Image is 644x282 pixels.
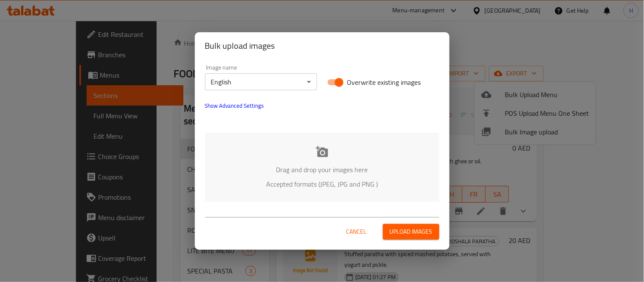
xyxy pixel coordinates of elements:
[347,77,421,87] span: Overwrite existing images
[205,39,439,53] h2: Bulk upload images
[218,179,427,189] p: Accepted formats (JPEG, JPG and PNG )
[343,224,370,240] button: Cancel
[205,101,264,111] span: Show Advanced Settings
[200,95,269,116] button: show more
[205,73,317,90] div: English
[218,165,427,175] p: Drag and drop your images here
[383,224,439,240] button: Upload images
[346,226,367,237] span: Cancel
[390,226,433,237] span: Upload images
